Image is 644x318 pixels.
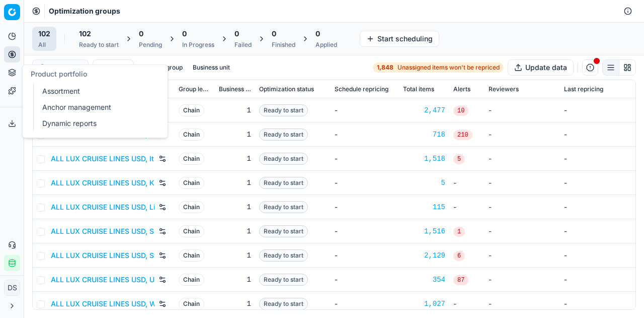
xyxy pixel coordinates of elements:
div: 1 [219,178,251,188]
span: 0 [139,29,143,39]
span: Schedule repricing [335,85,388,93]
td: - [449,292,485,316]
span: Chain [179,177,204,189]
span: Ready to start [259,274,308,286]
span: 87 [453,275,468,285]
td: - [560,243,635,268]
span: Ready to start [259,225,308,237]
td: - [560,195,635,219]
a: Dynamic reports [38,116,155,131]
span: Last repricing [564,85,603,93]
td: - [331,268,399,292]
span: 0 [272,29,276,39]
a: ALL LUX CRUISE LINES USD, Swiss Timepieces & Fine Jewelry [51,250,154,261]
button: Filter [93,59,134,76]
td: - [331,243,399,268]
span: 5 [453,154,465,164]
div: 1 [219,130,251,140]
span: Alerts [453,85,470,93]
span: Chain [179,225,204,237]
button: Start scheduling [360,31,439,47]
span: Business unit [219,85,251,93]
a: ALL LUX CRUISE LINES USD, Itinerary Gifts [51,154,154,164]
td: - [331,219,399,243]
td: - [485,98,560,122]
a: 5 [403,178,445,188]
button: DS [4,280,20,296]
span: 102 [38,29,50,39]
span: 0 [315,29,320,39]
td: - [560,268,635,292]
input: Search [51,62,82,73]
td: - [560,219,635,243]
div: 1 [219,202,251,212]
a: 2,129 [403,250,445,261]
td: - [560,122,635,147]
td: - [331,98,399,122]
td: - [331,171,399,195]
span: Total items [403,85,434,93]
a: ALL LUX CRUISE LINES USD, Watches & Fashion Jewelry [51,299,154,309]
a: Anchor management [38,100,155,114]
td: - [560,292,635,316]
td: - [485,171,560,195]
a: 354 [403,275,445,285]
div: 1 [219,154,251,164]
td: - [560,171,635,195]
span: Chain [179,129,204,141]
span: Optimization status [259,85,314,93]
a: 1,848Unassigned items won't be repriced [373,62,504,73]
span: Chain [179,274,204,286]
span: 1 [453,227,465,237]
td: - [449,171,485,195]
span: Ready to start [259,129,308,141]
span: 10 [453,106,468,116]
a: ALL LUX CRUISE LINES USD, Unassigned products [51,275,154,285]
span: Ready to start [259,177,308,189]
a: ALL LUX CRUISE LINES USD, Kids & Family [51,178,154,188]
td: - [331,292,399,316]
strong: 1,848 [377,63,393,72]
span: Chain [179,153,204,165]
a: 1,516 [403,226,445,236]
td: - [485,147,560,171]
td: - [485,219,560,243]
span: Ready to start [259,298,308,310]
button: Business unit [189,61,234,74]
td: - [485,122,560,147]
span: 102 [79,29,91,39]
span: Group level [179,85,211,93]
td: - [449,195,485,219]
td: - [331,195,399,219]
td: - [331,147,399,171]
td: - [560,147,635,171]
a: 1,518 [403,154,445,164]
a: Assortment [38,84,155,98]
div: 1 [219,250,251,261]
span: Ready to start [259,249,308,262]
nav: breadcrumb [49,6,120,16]
div: In Progress [182,41,214,49]
a: ALL LUX CRUISE LINES USD, Liquor & Tobacco [51,202,154,212]
td: - [485,268,560,292]
div: All [38,41,50,49]
a: 1,027 [403,299,445,309]
div: 1 [219,226,251,236]
a: 2,477 [403,105,445,115]
span: DS [5,280,20,295]
div: 1 [219,299,251,309]
td: - [485,292,560,316]
span: Ready to start [259,201,308,213]
a: 115 [403,202,445,212]
button: Update data [508,59,574,76]
div: Finished [272,41,295,49]
a: 718 [403,130,445,140]
span: Reviewers [489,85,519,93]
button: Product group [138,61,187,74]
